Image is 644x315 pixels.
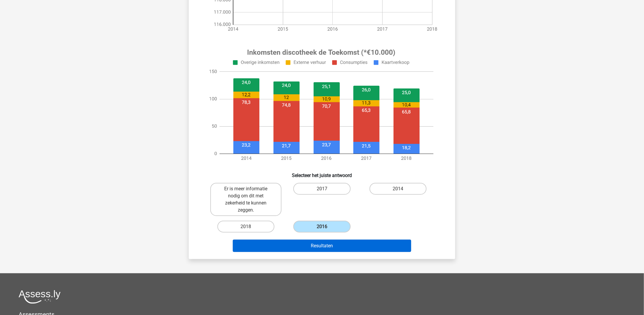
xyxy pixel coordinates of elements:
label: 2018 [217,221,274,233]
label: 2017 [293,183,350,195]
button: Resultaten [233,240,412,252]
img: Assessly logo [19,290,61,304]
label: 2014 [370,183,427,195]
label: 2016 [293,221,350,233]
h6: Selecteer het juiste antwoord [198,168,446,178]
label: Er is meer informatie nodig om dit met zekerheid te kunnen zeggen. [210,183,282,216]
